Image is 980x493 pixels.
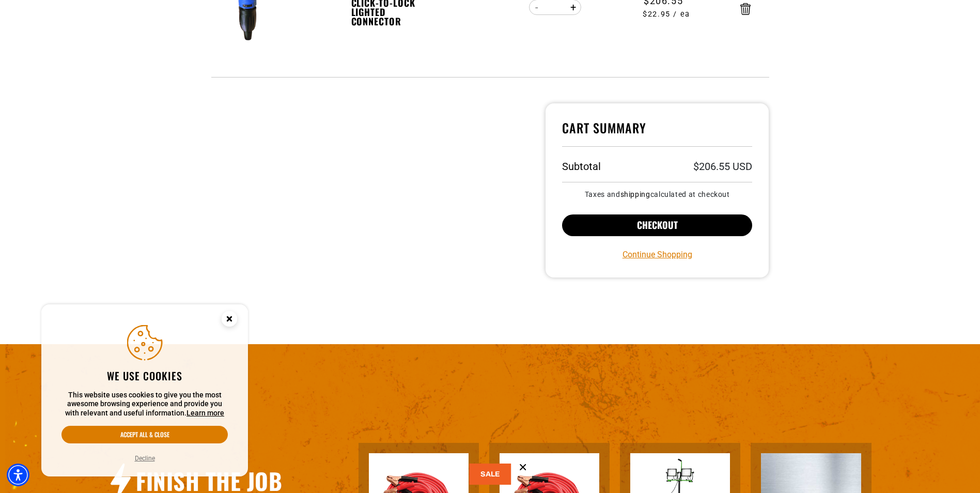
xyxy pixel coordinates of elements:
a: Remove DIY 15A-125V Click-to-Lock Lighted Connector [740,5,751,12]
button: Checkout [562,214,753,236]
aside: Cookie Consent [41,304,248,477]
button: Decline [132,453,158,464]
p: This website uses cookies to give you the most awesome browsing experience and provide you with r... [61,391,228,418]
p: $206.55 USD [693,161,752,172]
small: Taxes and calculated at checkout [562,191,753,198]
h3: Subtotal [562,161,601,172]
button: Accept all & close [61,426,228,443]
h2: We use cookies [61,369,228,382]
a: shipping [620,190,650,198]
h4: Cart Summary [562,120,753,147]
a: This website uses cookies to give you the most awesome browsing experience and provide you with r... [186,409,224,417]
a: Continue Shopping [623,249,692,261]
span: $22.95 / ea [611,9,722,20]
div: Accessibility Menu [7,464,29,486]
